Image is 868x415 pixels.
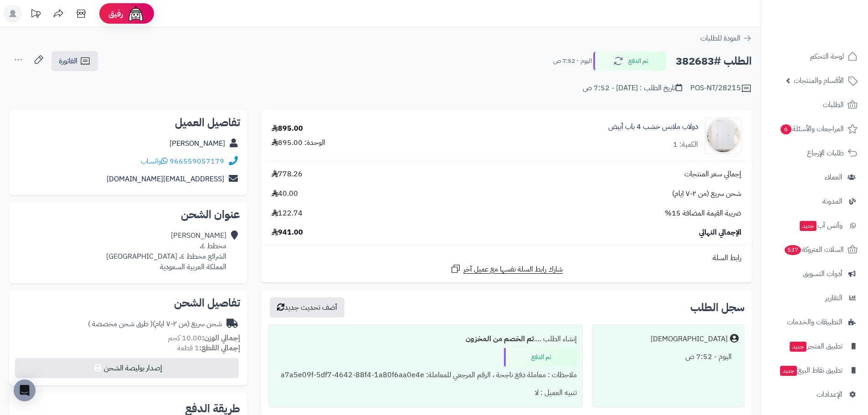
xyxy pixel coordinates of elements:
a: التقارير [767,287,863,309]
div: شحن سريع (من ٢-٧ ايام) [88,319,222,329]
a: [EMAIL_ADDRESS][DOMAIN_NAME] [107,174,224,184]
a: المراجعات والأسئلة6 [767,118,863,140]
span: 6 [781,124,791,134]
b: تم الخصم من المخزون [466,333,534,344]
a: [PERSON_NAME] [169,138,225,149]
div: [DEMOGRAPHIC_DATA] [651,334,728,344]
div: رابط السلة [265,253,748,263]
a: الإعدادات [767,384,863,405]
small: 10.00 كجم [168,333,240,343]
a: لوحة التحكم [767,46,863,67]
div: الكمية: 1 [673,139,698,150]
span: لوحة التحكم [810,50,844,63]
h2: طريقة الدفع [185,403,240,414]
span: الأقسام والمنتجات [794,74,844,87]
a: أدوات التسويق [767,263,863,285]
div: تنبيه العميل : لا [274,384,576,402]
span: الإعدادات [817,388,842,401]
span: طلبات الإرجاع [807,147,844,159]
img: ai-face.png [127,5,145,23]
a: تطبيق نقاط البيعجديد [767,359,863,381]
span: جديد [800,221,817,231]
a: شارك رابط السلة نفسها مع عميل آخر [450,263,563,275]
span: ( طرق شحن مخصصة ) [88,318,153,329]
div: الوحدة: 895.00 [272,138,325,148]
a: دولاب ملابس خشب 4 باب أبيض [608,122,698,132]
span: الفاتورة [59,56,77,67]
span: المراجعات والأسئلة [780,123,844,135]
span: إجمالي سعر المنتجات [684,169,741,179]
h2: تفاصيل العميل [16,117,240,128]
div: إنشاء الطلب .... [274,330,576,348]
span: السلات المتروكة [784,243,844,256]
a: التطبيقات والخدمات [767,311,863,333]
a: تطبيق المتجرجديد [767,335,863,357]
img: 1751790847-1-90x90.jpg [705,118,741,154]
span: التطبيقات والخدمات [787,316,842,328]
div: 895.00 [272,123,303,134]
a: تحديثات المنصة [24,5,47,25]
a: السلات المتروكة537 [767,239,863,261]
span: الإجمالي النهائي [699,227,741,238]
span: جديد [780,366,797,376]
div: [PERSON_NAME] مخطط ٤، الشرائع مخطط ٤، [GEOGRAPHIC_DATA] المملكة العربية السعودية [106,231,226,272]
span: الطلبات [823,98,844,111]
span: التقارير [825,292,842,304]
span: 122.74 [272,208,303,219]
div: POS-NT/28215 [690,83,752,94]
span: شارك رابط السلة نفسها مع عميل آخر [463,264,563,275]
div: تم الدفع [504,348,577,366]
span: 537 [785,245,801,255]
button: تم الدفع [593,51,666,71]
span: أدوات التسويق [803,267,842,280]
a: واتساب [141,156,168,167]
span: وآتس آب [799,219,842,232]
span: جديد [790,342,806,352]
a: العودة للطلبات [700,33,752,44]
span: 778.26 [272,169,303,179]
span: شحن سريع (من ٢-٧ ايام) [672,189,741,199]
span: المدونة [822,195,842,208]
a: وآتس آبجديد [767,215,863,236]
a: الفاتورة [51,51,98,71]
small: اليوم - 7:52 ص [553,56,592,66]
div: Open Intercom Messenger [14,379,36,401]
span: تطبيق نقاط البيع [779,364,842,377]
img: logo-2.png [806,26,859,45]
h2: عنوان الشحن [16,209,240,220]
a: العملاء [767,166,863,188]
a: 966559057179 [169,156,224,167]
h3: سجل الطلب [690,302,745,313]
div: اليوم - 7:52 ص [598,348,739,366]
button: أضف تحديث جديد [270,297,344,318]
a: الطلبات [767,94,863,116]
a: المدونة [767,190,863,212]
span: 40.00 [272,189,298,199]
div: ملاحظات : معاملة دفع ناجحة ، الرقم المرجعي للمعاملة: a7a5e09f-5df7-4642-88f4-1a80f6aa0e4e [274,366,576,384]
span: العودة للطلبات [700,33,740,44]
a: طلبات الإرجاع [767,142,863,164]
strong: إجمالي الوزن: [202,333,240,343]
strong: إجمالي القطع: [199,343,240,354]
span: تطبيق المتجر [789,340,842,353]
small: 1 قطعة [177,343,240,354]
div: تاريخ الطلب : [DATE] - 7:52 ص [583,83,682,93]
button: إصدار بوليصة الشحن [15,358,239,378]
h2: تفاصيل الشحن [16,297,240,308]
h2: الطلب #382683 [676,52,752,71]
span: ضريبة القيمة المضافة 15% [665,208,741,219]
span: 941.00 [272,227,303,238]
span: رفيق [108,8,123,19]
span: العملاء [825,171,842,184]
